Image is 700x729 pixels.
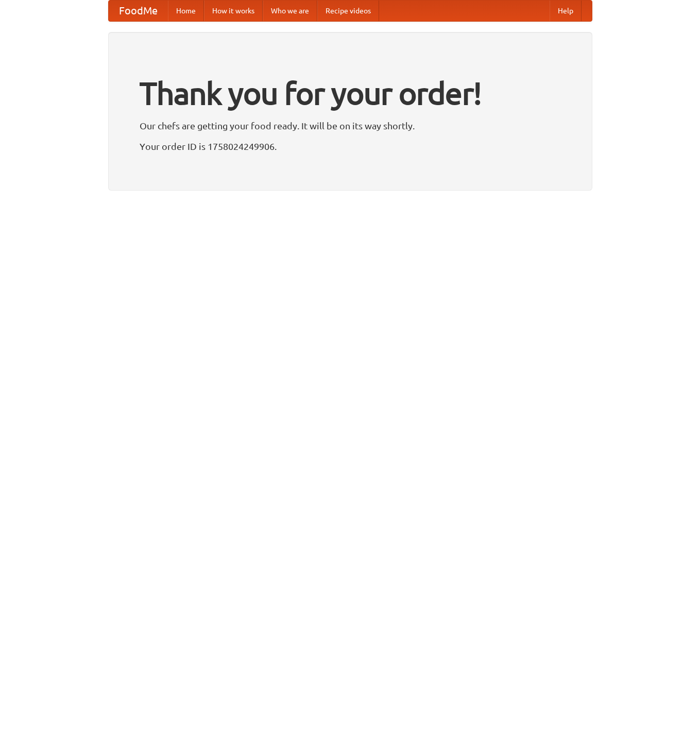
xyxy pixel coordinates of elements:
a: Help [550,1,582,21]
h1: Thank you for your order! [140,69,561,118]
a: Home [168,1,204,21]
a: How it works [204,1,263,21]
a: FoodMe [109,1,168,21]
p: Our chefs are getting your food ready. It will be on its way shortly. [140,118,561,133]
a: Who we are [263,1,317,21]
a: Recipe videos [317,1,379,21]
p: Your order ID is 1758024249906. [140,139,561,154]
